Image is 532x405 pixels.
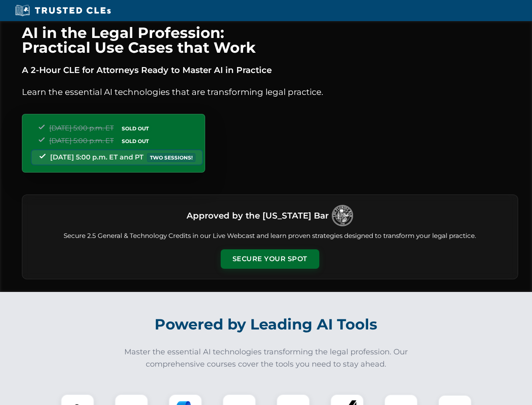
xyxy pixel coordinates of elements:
span: [DATE] 5:00 p.m. ET [49,124,114,132]
img: Trusted CLEs [13,4,113,17]
p: Secure 2.5 General & Technology Credits in our Live Webcast and learn proven strategies designed ... [32,231,508,241]
p: Master the essential AI technologies transforming the legal profession. Our comprehensive courses... [119,346,414,370]
span: SOLD OUT [119,124,152,133]
span: SOLD OUT [119,137,152,146]
button: Secure Your Spot [221,249,319,269]
h2: Powered by Leading AI Tools [33,310,500,339]
img: Logo [332,205,353,226]
span: [DATE] 5:00 p.m. ET [49,137,114,145]
h3: Approved by the [US_STATE] Bar [187,208,329,223]
p: A 2-Hour CLE for Attorneys Ready to Master AI in Practice [22,63,518,77]
p: Learn the essential AI technologies that are transforming legal practice. [22,85,518,99]
h1: AI in the Legal Profession: Practical Use Cases that Work [22,25,518,55]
